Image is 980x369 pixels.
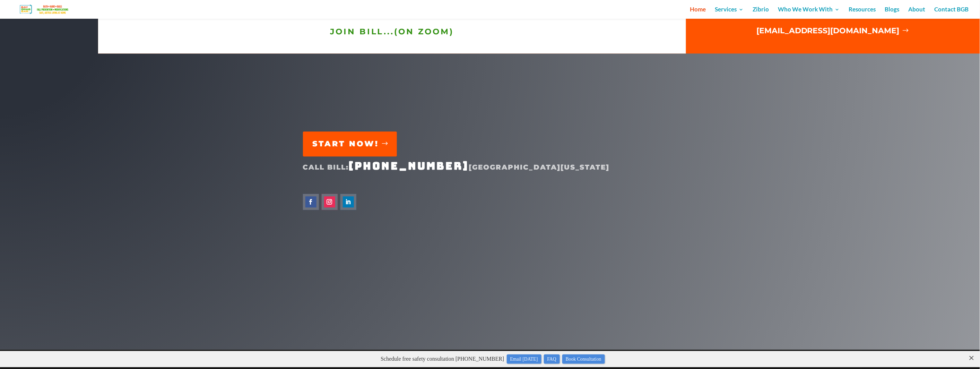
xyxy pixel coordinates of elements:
[12,3,78,15] img: Bay Grab Bar
[753,7,769,19] a: Zibrio
[303,131,397,156] a: START NOW!
[322,194,338,210] a: Follow on Instagram
[507,3,541,13] a: Email [DATE]
[349,159,469,173] a: [PHONE_NUMBER]
[935,7,969,19] a: Contact BGB
[562,3,605,13] a: Book Consultation
[778,7,840,19] a: Who We Work With
[544,3,560,13] a: FAQ
[17,3,969,14] p: Schedule free safety consultation [PHONE_NUMBER]
[885,7,900,19] a: Blogs
[340,194,356,210] a: Follow on LinkedIn
[690,7,706,19] a: Home
[968,2,975,8] close: ×
[849,7,876,19] a: Resources
[303,194,319,210] a: Follow on Facebook
[303,160,677,173] p: CALL BILL: [GEOGRAPHIC_DATA][US_STATE]
[909,7,926,19] a: About
[715,7,744,19] a: Services
[747,10,919,52] a: [EMAIL_ADDRESS][DOMAIN_NAME]
[330,27,454,36] span: JOIN BILL...(on ZOOM)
